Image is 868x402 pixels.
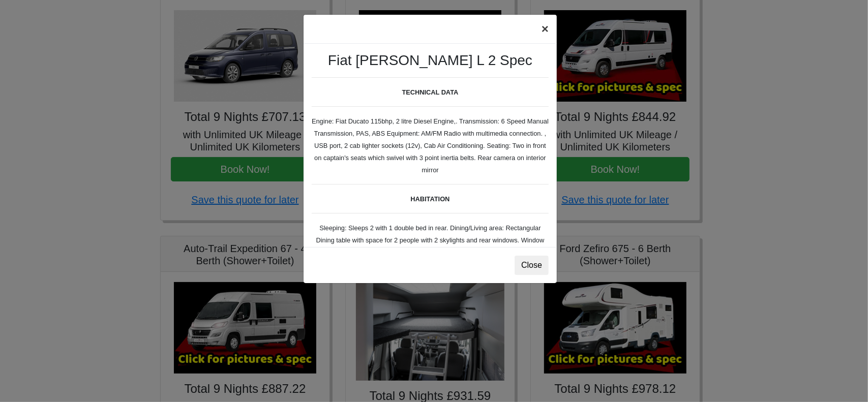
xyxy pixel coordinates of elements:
[410,195,450,203] b: HABITATION
[402,88,459,96] b: TECHNICAL DATA
[312,52,549,69] h3: Fiat [PERSON_NAME] L 2 Spec
[533,15,557,43] button: ×
[515,256,549,275] button: Close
